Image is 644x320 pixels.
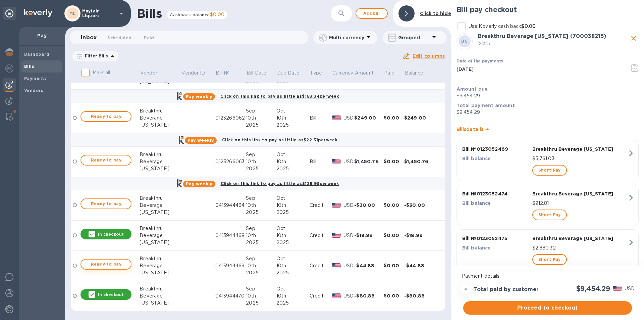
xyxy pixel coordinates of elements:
[247,70,266,77] p: Bill Date
[355,70,374,77] p: Amount
[538,256,561,264] span: Short Pay
[276,151,310,158] div: Oct
[461,39,468,44] b: BC
[310,70,322,77] span: Type
[343,202,354,209] p: USD
[332,263,341,268] img: USD
[215,232,246,239] div: 0413944468
[246,292,276,300] div: 10th
[246,255,276,262] div: Sep
[246,158,276,165] div: 10th
[215,292,246,300] div: 0413944470
[532,244,628,252] p: $2,880.32
[462,146,530,152] p: Bill № 0123052469
[276,255,310,262] div: Oct
[405,70,424,77] p: Balance
[276,239,310,246] div: 2025
[343,115,354,122] p: USD
[140,225,181,232] div: Breakthru
[277,70,300,77] p: Due Date
[355,70,382,77] span: Amount
[215,262,246,269] div: 0413944469
[329,34,364,41] p: Multi currency
[625,285,635,292] p: USD
[3,7,16,20] div: Unpin categories
[613,286,622,291] img: USD
[276,107,310,115] div: Oct
[276,225,310,232] div: Oct
[413,53,445,59] u: Edit columns
[87,112,125,121] span: Ready to pay
[246,225,276,232] div: Sep
[276,115,310,122] div: 10th
[310,262,332,269] div: Credit
[384,70,394,77] p: Paid
[478,33,606,39] b: Breakthru Beverage [US_STATE] (700038215)
[532,235,628,242] p: Breakthru Beverage [US_STATE]
[246,202,276,209] div: 10th
[310,232,332,239] div: Credit
[469,304,627,312] span: Proceed to checkout
[332,70,353,77] p: Currency
[221,181,339,186] b: Click on this link to pay as little as $129.93 per week
[310,292,332,300] div: Credit
[532,190,628,197] p: Breakthru Beverage [US_STATE]
[532,200,628,207] p: $912.81
[462,200,530,207] p: Bill balance
[332,233,341,238] img: USD
[457,59,503,63] label: Date of the payments
[140,300,181,307] div: [US_STATE]
[246,195,276,202] div: Sep
[457,185,639,226] button: Bill №0123052474Breakthru Beverage [US_STATE]Bill balance$912.81Short Pay
[332,293,341,298] img: USD
[384,70,403,77] span: Paid
[532,210,567,220] button: Short Pay
[82,53,108,59] p: Filter Bills
[462,235,530,242] p: Bill № 0123052475
[629,33,639,43] button: close
[80,111,131,122] button: Ready to pay
[362,9,382,17] span: Add bill
[343,158,354,165] p: USD
[246,269,276,276] div: 2025
[181,70,205,77] p: Vendor ID
[457,5,639,14] h2: Bill pay checkout
[538,166,561,174] span: Short Pay
[384,262,404,269] div: $0.00
[140,239,181,246] div: [US_STATE]
[356,8,388,19] button: Addbill
[80,155,131,166] button: Ready to pay
[210,12,225,17] span: $0.00
[24,88,44,93] b: Vendors
[332,203,341,208] img: USD
[140,202,181,209] div: Beverage
[140,232,181,239] div: Beverage
[276,158,310,165] div: 10th
[24,64,34,69] b: Bills
[187,138,214,143] b: Pay weekly
[98,292,124,298] p: In checkout
[576,284,610,293] h2: $9,454.29
[384,158,404,165] div: $0.00
[222,137,337,142] b: Click on this link to pay as little as $22.31 per week
[276,202,310,209] div: 10th
[343,232,354,239] p: USD
[404,292,433,299] div: -$80.88
[246,115,276,122] div: 10th
[354,202,383,209] div: -$30.00
[246,107,276,115] div: Sep
[462,273,633,280] p: Payment details
[276,285,310,292] div: Oct
[310,158,332,165] div: Bill
[140,70,166,77] span: Vendor
[384,292,404,299] div: $0.00
[140,165,181,172] div: [US_STATE]
[246,262,276,269] div: 10th
[276,209,310,216] div: 2025
[532,254,567,265] button: Short Pay
[80,259,131,270] button: Ready to pay
[462,155,530,162] p: Bill balance
[186,94,212,99] b: Pay weekly
[82,9,116,18] p: Mayfair Liquors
